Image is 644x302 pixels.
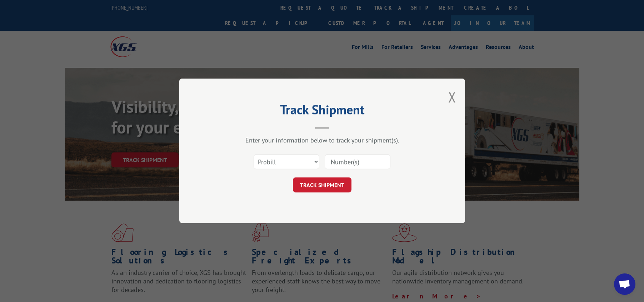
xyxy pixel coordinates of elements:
[448,87,456,106] button: Close modal
[293,178,351,193] button: TRACK SHIPMENT
[325,155,390,170] input: Number(s)
[215,105,429,118] h2: Track Shipment
[614,273,635,295] div: Open chat
[215,136,429,145] div: Enter your information below to track your shipment(s).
